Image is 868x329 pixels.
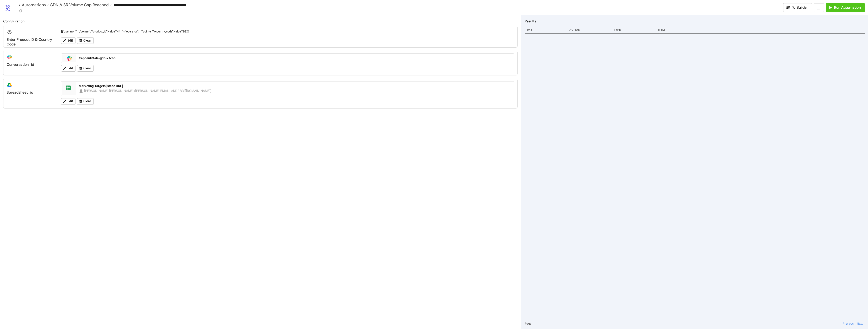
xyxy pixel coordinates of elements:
button: To Builder [783,3,812,12]
div: Enter Product ID & Country Code [7,37,55,47]
div: Item [658,26,865,33]
span: Clear [83,39,91,42]
div: Action [569,26,610,33]
span: Clear [83,99,91,103]
button: Clear [77,65,94,72]
span: GDN // SR Volume Cap Reached [49,2,109,7]
button: Clear [77,98,94,105]
div: treppenlift-de-gdn-kitchn [79,56,512,61]
span: Clear [83,67,91,70]
div: [{"operator":"=","pointer":"/product_id","value":"441"},{"operator":"=","pointer":"/country_code"... [60,28,516,35]
button: Run Automation [826,3,865,12]
span: Run Automation [834,5,861,10]
span: Edit [67,67,73,70]
div: Type [613,26,655,33]
div: Marketing Targets [static URL] [79,84,512,88]
a: < Automations [19,3,49,7]
button: Edit [61,37,75,44]
button: Edit [61,98,75,105]
button: ... [814,3,824,12]
a: GDN // SR Volume Cap Reached [49,3,112,7]
div: conversation_id [7,62,55,67]
div: spreadsheet_id [7,90,55,95]
button: Edit [61,65,75,72]
button: Previous [842,321,855,326]
button: Next [856,321,864,326]
div: Time [525,26,566,33]
button: Clear [77,37,94,44]
span: Page [525,321,531,326]
span: Edit [67,99,73,103]
h2: Configuration [3,19,518,24]
span: Edit [67,39,73,42]
span: To Builder [792,5,808,10]
h2: Results [525,19,865,24]
div: [PERSON_NAME].[PERSON_NAME] ([PERSON_NAME][EMAIL_ADDRESS][DOMAIN_NAME]) [84,88,212,93]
